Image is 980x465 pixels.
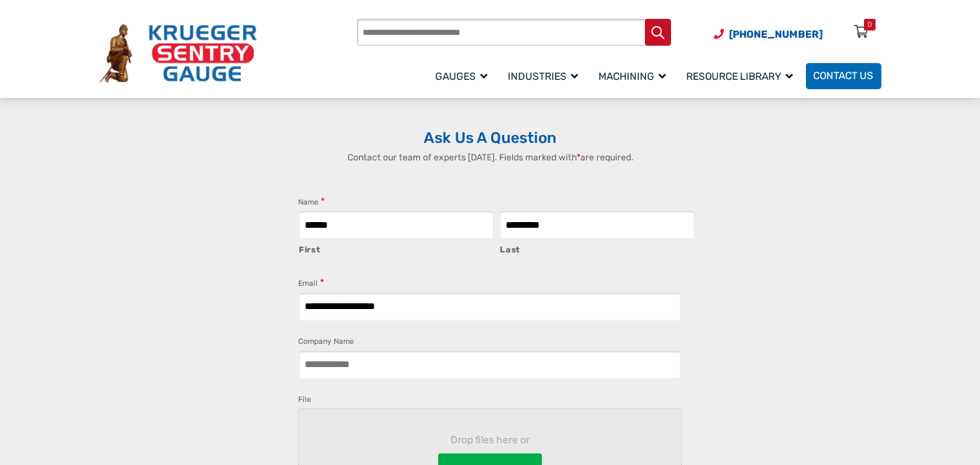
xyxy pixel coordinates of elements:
[99,128,881,147] h2: Ask Us A Question
[298,195,325,209] legend: Name
[322,432,658,448] span: Drop files here or
[591,61,679,91] a: Machining
[284,151,696,164] p: Contact our team of experts [DATE]. Fields marked with are required.
[729,28,823,41] span: [PHONE_NUMBER]
[435,70,487,83] span: Gauges
[500,240,695,256] label: Last
[714,27,823,42] a: Phone Number (920) 434-8860
[813,70,873,83] span: Contact Us
[298,393,311,406] label: File
[298,335,354,348] label: Company Name
[508,70,578,83] span: Industries
[806,63,881,89] a: Contact Us
[501,61,591,91] a: Industries
[868,19,872,30] div: 0
[686,70,793,83] span: Resource Library
[299,240,494,256] label: First
[598,70,666,83] span: Machining
[428,61,501,91] a: Gauges
[679,61,806,91] a: Resource Library
[298,276,324,290] label: Email
[99,24,257,82] img: Krueger Sentry Gauge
